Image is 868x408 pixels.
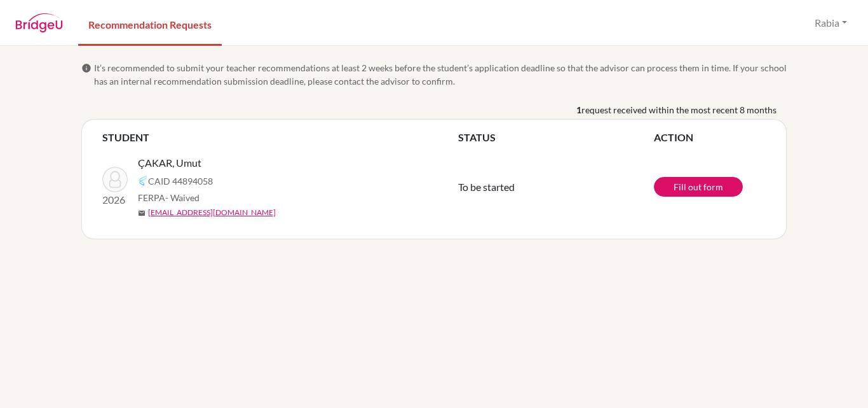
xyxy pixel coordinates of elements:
[15,13,63,32] img: BridgeU logo
[78,2,222,46] a: Recommendation Requests
[102,167,128,192] img: ÇAKAR, Umut
[458,130,654,145] th: STATUS
[138,209,146,217] span: mail
[148,207,276,218] a: [EMAIL_ADDRESS][DOMAIN_NAME]
[148,174,213,188] span: CAID 44894058
[94,61,787,88] span: It’s recommended to submit your teacher recommendations at least 2 weeks before the student’s app...
[809,11,853,35] button: Rabia
[138,176,148,186] img: Common App logo
[165,192,200,203] span: - Waived
[138,155,201,171] span: ÇAKAR, Umut
[102,192,128,208] p: 2026
[576,103,581,116] b: 1
[102,130,458,145] th: STUDENT
[138,191,200,204] span: FERPA
[458,181,515,193] span: To be started
[654,130,766,145] th: ACTION
[654,177,743,197] a: Fill out form
[81,63,92,73] span: info
[581,103,776,116] span: request received within the most recent 8 months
